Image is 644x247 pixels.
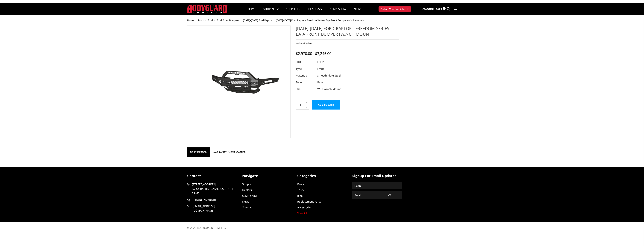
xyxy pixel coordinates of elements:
[263,8,279,15] a: shop all
[208,19,213,22] a: Ford
[187,226,226,230] span: © 2025 BODYGUARD BUMPERS
[353,183,401,189] input: Name
[423,4,435,14] a: Account
[242,173,292,178] h5: Navigate
[297,200,321,203] a: Replacement Parts
[297,194,303,197] a: Jeep
[248,8,256,15] a: Home
[317,72,341,79] dd: Smooth Plate Steel
[379,6,411,12] button: Select Your Vehicle
[187,5,227,13] img: BODYGUARD BUMPERS
[297,211,307,215] a: View All
[187,147,210,157] a: Description
[308,8,323,15] a: Dealers
[193,204,236,213] span: [EMAIL_ADDRESS][DOMAIN_NAME]
[297,182,306,186] a: Bronco
[297,188,304,192] a: Truck
[243,19,272,22] a: [DATE]-[DATE] Ford Raptor
[217,19,239,22] a: Ford Front Bumpers
[317,59,326,65] dd: LBF21I
[187,204,237,213] a: [EMAIL_ADDRESS][DOMAIN_NAME]
[381,7,405,11] span: Select Your Vehicle
[296,65,315,72] dt: Type:
[297,206,312,209] a: Accessories
[187,197,237,202] a: [PHONE_NUMBER]
[317,86,341,92] dd: With Winch Mount
[296,79,315,86] dt: Style:
[193,197,236,202] span: [PHONE_NUMBER]
[187,19,194,22] a: Home
[296,42,312,45] a: Write a Review
[330,8,346,15] a: SEMA Show
[436,7,442,11] span: Cart
[407,7,408,11] span: ▾
[354,8,362,15] a: News
[187,26,291,138] a: 2021-2025 Ford Raptor - Freedom Series - Baja Front Bumper (winch mount)
[296,59,315,65] dt: SKU:
[296,86,315,92] dt: Use:
[187,173,237,178] h5: contact
[242,200,249,203] a: News
[242,188,252,192] a: Dealers
[296,51,331,56] span: $2,970.00 - $3,245.00
[423,7,435,11] span: Account
[242,182,252,186] a: Support
[192,60,286,104] img: 2021-2025 Ford Raptor - Freedom Series - Baja Front Bumper (winch mount)
[198,19,204,22] a: Truck
[353,192,386,198] input: Email
[317,79,323,86] dd: Baja
[296,72,315,79] dt: Material:
[242,206,253,209] a: Sitemap
[210,147,249,157] a: Warranty Information
[317,65,324,72] dd: Front
[436,4,446,14] a: Cart
[352,173,402,178] h5: signup for email updates
[297,173,347,178] h5: Categories
[192,182,235,196] span: [STREET_ADDRESS] [GEOGRAPHIC_DATA], [US_STATE] 75460
[286,8,301,15] a: Support
[242,194,257,197] a: SEMA Show
[296,26,399,40] h1: [DATE]-[DATE] Ford Raptor - Freedom Series - Baja Front Bumper (winch mount)
[276,19,364,22] span: [DATE]-[DATE] Ford Raptor - Freedom Series - Baja Front Bumper (winch mount)
[312,100,340,110] input: Add to Cart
